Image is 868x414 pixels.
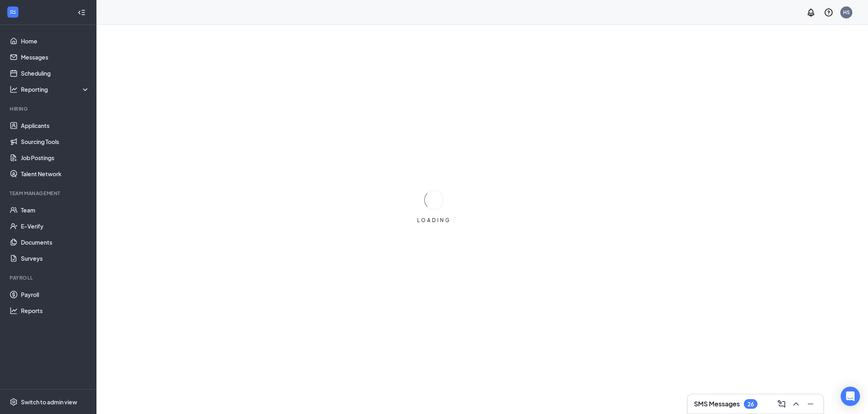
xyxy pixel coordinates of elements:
div: 26 [747,401,754,408]
button: ChevronUp [790,398,802,410]
a: Surveys [21,250,90,266]
div: Switch to admin view [21,398,77,406]
svg: Settings [10,398,18,406]
a: Scheduling [21,65,90,81]
a: Team [21,202,90,218]
svg: ChevronUp [791,399,801,409]
div: Payroll [10,274,88,281]
svg: WorkstreamLogo [9,8,17,16]
div: Team Management [10,190,88,197]
svg: Analysis [10,85,18,93]
a: Payroll [21,286,90,303]
a: Applicants [21,117,90,134]
a: Talent Network [21,166,90,182]
svg: Collapse [78,8,86,16]
svg: ComposeMessage [777,399,786,409]
button: Minimize [804,398,817,410]
svg: Minimize [806,399,815,409]
a: Reports [21,303,90,319]
a: Documents [21,234,90,250]
div: HS [843,9,850,16]
svg: Notifications [806,8,816,17]
a: Sourcing Tools [21,134,90,150]
h3: SMS Messages [694,400,740,408]
a: Home [21,33,90,49]
div: Hiring [10,105,88,112]
a: Job Postings [21,150,90,166]
button: ComposeMessage [775,398,788,410]
div: Open Intercom Messenger [841,387,860,406]
div: LOADING [414,217,454,224]
svg: QuestionInfo [824,8,833,17]
a: E-Verify [21,218,90,234]
a: Messages [21,49,90,65]
div: Reporting [21,85,90,93]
